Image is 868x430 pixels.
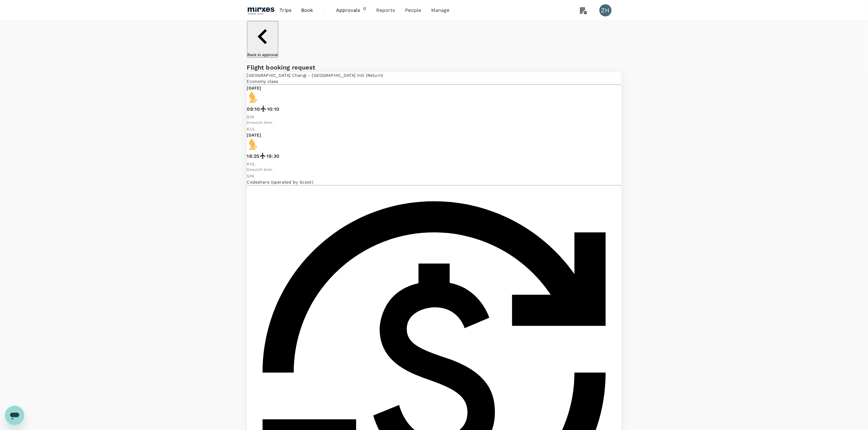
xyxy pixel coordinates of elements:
div: ZH [599,4,612,16]
p: SIN [247,114,621,120]
span: 0 [364,5,366,15]
img: SQ [247,91,259,103]
p: 18:25 [247,153,259,160]
button: Back to approval [247,21,278,58]
p: 10:10 [267,106,279,113]
p: 09:10 [247,106,260,113]
p: [GEOGRAPHIC_DATA] Changi - [GEOGRAPHIC_DATA] Intl (Return) [247,72,621,78]
span: Approvals [336,7,364,14]
span: People [405,7,421,14]
p: Back to approval [248,52,278,57]
img: SQ [247,138,259,150]
p: [DATE] [247,85,261,91]
div: Direct , 1h 0min [247,120,621,126]
h6: Flight booking request [247,63,434,72]
div: Codeshare (operated by Scoot) [247,179,621,185]
p: Economy class [247,78,621,84]
iframe: Button to launch messaging window [5,406,24,425]
p: 19:30 [266,153,279,160]
p: [DATE] [247,132,261,138]
div: Direct , 1h 5min [247,167,621,173]
span: Book [301,7,313,14]
img: Mirxes Holding Pte Ltd [247,4,275,17]
span: Reports [376,7,395,14]
p: KUL [247,161,621,167]
span: Manage [431,7,450,14]
span: Trips [280,7,291,14]
p: SIN [247,173,621,179]
p: KUL [247,126,621,132]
